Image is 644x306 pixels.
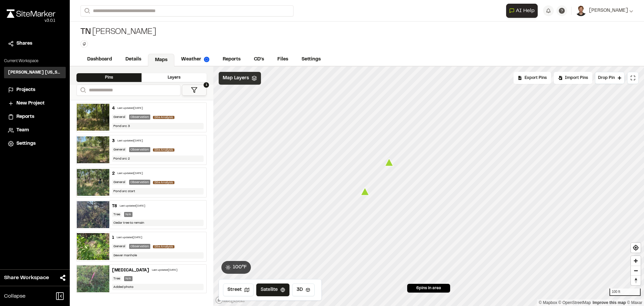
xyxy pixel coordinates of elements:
div: N/A [124,212,132,217]
div: Tree [112,276,121,281]
a: Dashboard [80,53,119,66]
div: 4 [112,105,115,112]
img: rebrand.png [7,9,55,18]
button: Reset bearing to north [631,275,641,285]
span: 6 pins in area [416,285,441,291]
div: Open AI Assistant [506,4,540,18]
div: Layers [142,73,207,82]
a: Files [271,53,295,66]
img: file [77,233,109,260]
div: Import Pins into your project [554,72,592,84]
span: Import Pins [565,75,588,81]
button: Search [80,5,93,16]
button: 1 [182,85,207,96]
a: Maps [148,54,174,67]
span: Shares [16,40,32,47]
span: Site Analysis [153,116,174,119]
button: Open AI Assistant [506,4,538,18]
div: [MEDICAL_DATA] [112,267,149,273]
img: precipai.png [204,57,209,62]
a: Projects [8,86,62,94]
img: file [77,104,109,131]
span: AI Help [516,7,535,15]
span: 100 ° F [233,264,247,271]
a: Settings [8,140,62,147]
div: General [112,180,126,185]
span: Site Analysis [153,181,174,184]
span: Reports [16,113,34,121]
div: Sewer manhole [112,252,204,259]
div: No pins available to export [514,72,551,84]
span: Settings [16,140,36,147]
a: Reports [8,113,62,121]
button: Edit Tags [80,40,88,48]
button: Street [223,283,254,296]
div: General [112,147,126,152]
button: Satellite [256,283,289,296]
div: Pond arc start [112,188,204,194]
span: Share Workspace [4,274,49,282]
a: Reports [216,53,247,66]
a: OpenStreetMap [558,300,591,305]
a: Mapbox logo [215,296,245,304]
p: Current Workspace [4,58,66,64]
span: New Project [16,100,45,107]
div: Last updated [DATE] [117,172,143,176]
span: TN [80,27,91,38]
span: [PERSON_NAME] [589,7,628,14]
div: Observation [129,180,150,185]
div: Observation [129,147,150,152]
div: Added photo [112,284,204,290]
span: Collapse [4,292,25,300]
h3: [PERSON_NAME] [US_STATE] [8,70,62,76]
span: Export Pins [525,75,547,81]
img: file [77,265,109,292]
div: Last updated [DATE] [117,236,142,240]
div: Last updated [DATE] [120,204,145,208]
button: [PERSON_NAME] [576,5,633,16]
div: Oh geez...please don't... [7,18,55,24]
div: Tree [112,212,121,217]
div: General [112,115,126,120]
div: General [112,244,126,249]
div: Observation [129,115,150,120]
button: Search [76,85,89,96]
div: Last updated [DATE] [117,139,143,143]
button: Drop Pin [595,72,625,84]
div: Pond arc 3 [112,123,204,129]
span: Projects [16,86,35,94]
div: Last updated [DATE] [117,106,143,111]
a: Map feedback [593,300,626,305]
span: Team [16,127,29,134]
img: file [77,169,109,196]
button: Zoom in [631,256,641,266]
button: 100°F [221,261,251,274]
div: Pins [76,73,142,82]
span: Reset bearing to north [631,276,641,285]
span: Site Analysis [153,245,174,248]
span: Map Layers [223,75,249,82]
img: User [576,5,586,16]
div: [PERSON_NAME] [80,27,156,38]
div: Map marker [385,158,394,167]
div: Cedar tree to remain [112,220,204,226]
div: Pond arc 2 [112,156,204,162]
a: Maxar [627,300,642,305]
div: 3 [112,138,115,144]
a: Settings [295,53,327,66]
button: Zoom out [631,266,641,275]
a: Weather [174,53,216,66]
a: CD's [247,53,271,66]
div: Last updated [DATE] [152,268,177,272]
span: Drop Pin [598,75,615,81]
div: N/A [124,276,132,281]
div: Map marker [361,187,370,196]
div: 1 [112,235,114,241]
button: Find my location [631,243,641,253]
img: file [77,201,109,228]
span: 1 [204,82,209,88]
div: 100 ft [609,289,641,296]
